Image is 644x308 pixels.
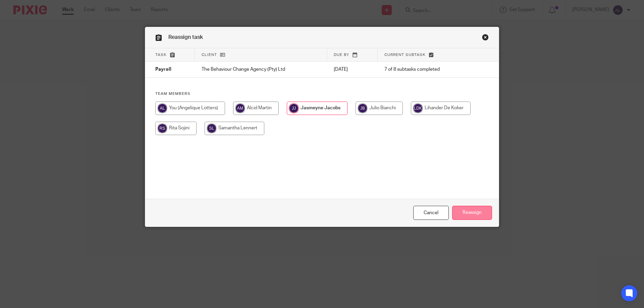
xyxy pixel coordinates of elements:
span: Current subtask [384,53,426,57]
input: Reassign [452,206,492,220]
h4: Team members [155,91,489,97]
p: The Behaviour Change Agency (Pty) Ltd [202,66,320,73]
span: Payroll [155,67,171,72]
span: Reassign task [168,35,203,40]
p: [DATE] [334,66,371,73]
span: Client [202,53,217,57]
a: Close this dialog window [482,34,489,43]
span: Due by [334,53,349,57]
a: Close this dialog window [413,206,449,220]
td: 7 of 8 subtasks completed [378,62,471,78]
span: Task [155,53,167,57]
